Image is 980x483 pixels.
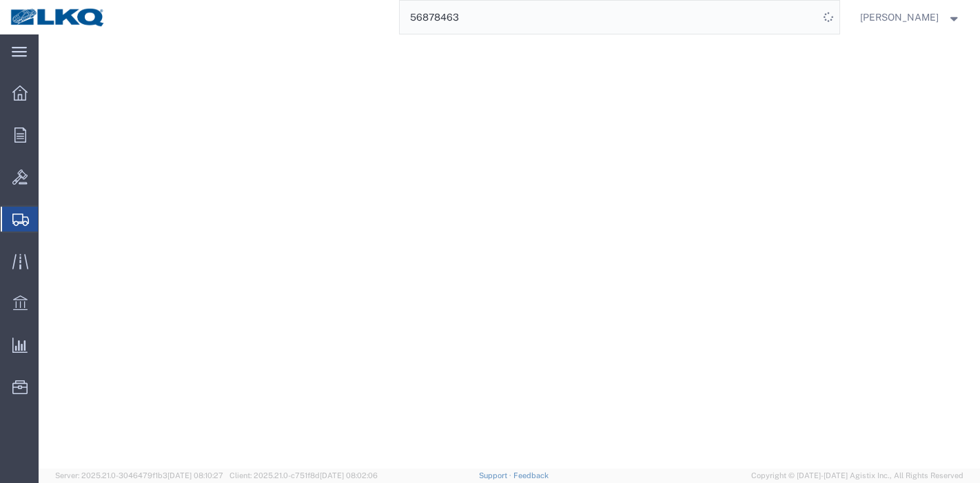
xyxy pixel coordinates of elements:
[400,1,819,34] input: Search for shipment number, reference number
[320,471,378,480] span: [DATE] 08:02:06
[513,471,549,480] a: Feedback
[167,471,223,480] span: [DATE] 08:10:27
[229,471,378,480] span: Client: 2025.21.0-c751f8d
[39,34,980,469] iframe: To enrich screen reader interactions, please activate Accessibility in Grammarly extension settings
[859,9,961,25] button: [PERSON_NAME]
[860,10,939,25] span: Praveen Nagaraj
[479,471,513,480] a: Support
[751,470,963,482] span: Copyright © [DATE]-[DATE] Agistix Inc., All Rights Reserved
[55,471,223,480] span: Server: 2025.21.0-3046479f1b3
[10,7,106,28] img: logo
